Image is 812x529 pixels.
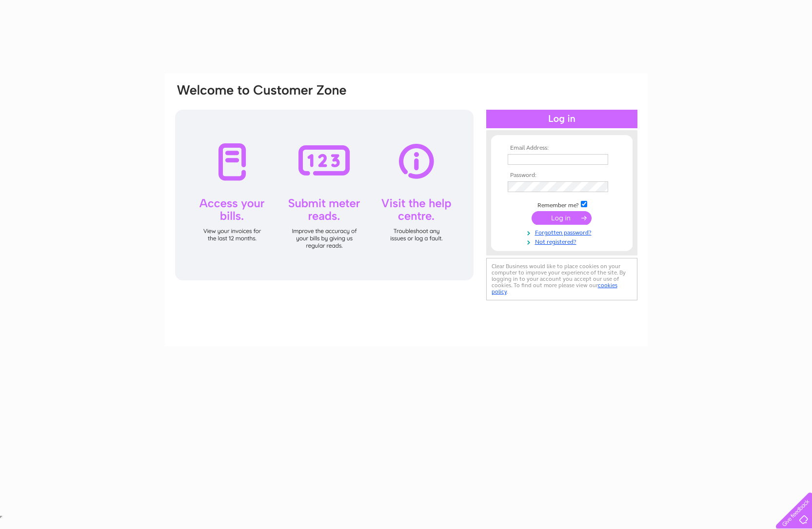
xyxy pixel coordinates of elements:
[532,211,592,225] input: Submit
[505,172,618,179] th: Password:
[508,236,618,246] a: Not registered?
[486,258,637,300] div: Clear Business would like to place cookies on your computer to improve your experience of the sit...
[508,227,618,236] a: Forgotten password?
[492,282,617,295] a: cookies policy
[505,145,618,152] th: Email Address:
[505,199,618,209] td: Remember me?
